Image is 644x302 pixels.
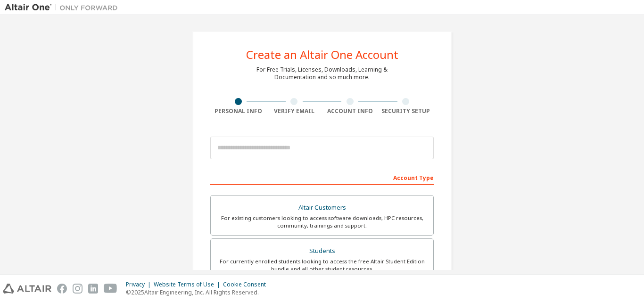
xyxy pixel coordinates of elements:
div: Cookie Consent [223,281,272,288]
div: For currently enrolled students looking to access the free Altair Student Edition bundle and all ... [216,258,428,273]
div: Privacy [126,281,154,288]
div: Personal Info [210,107,266,115]
img: instagram.svg [73,284,83,294]
div: Account Type [210,170,434,185]
div: For Free Trials, Licenses, Downloads, Learning & Documentation and so much more. [256,66,388,81]
div: Account Info [322,107,378,115]
p: © 2025 Altair Engineering, Inc. All Rights Reserved. [126,288,272,296]
div: Website Terms of Use [154,281,223,288]
div: Altair Customers [216,201,428,214]
div: Security Setup [378,107,434,115]
div: For existing customers looking to access software downloads, HPC resources, community, trainings ... [216,214,428,229]
img: linkedin.svg [88,284,98,294]
div: Create an Altair One Account [246,49,398,60]
img: youtube.svg [104,284,117,294]
img: facebook.svg [57,284,67,294]
div: Verify Email [266,107,322,115]
img: altair_logo.svg [3,284,51,294]
div: Students [216,245,428,258]
img: Altair One [5,3,123,12]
